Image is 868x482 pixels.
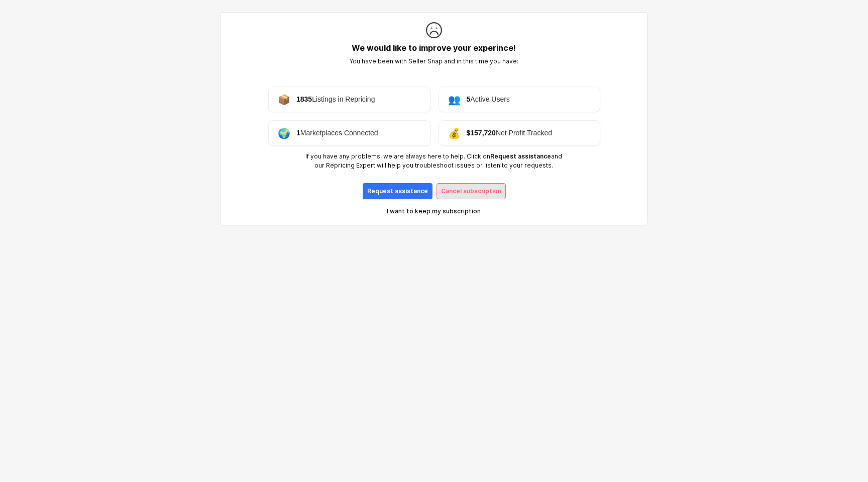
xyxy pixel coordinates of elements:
[441,187,501,195] p: Cancel subscription
[437,183,506,199] button: Cancel subscription
[302,203,566,219] button: I want to keep my subscription
[363,183,432,199] button: Request assistance
[302,152,566,170] p: If you have any problems, we are always here to help. Click on and our Repricing Expert will help...
[367,187,428,195] p: Request assistance
[302,57,566,66] p: You have been with Seller Snap and in this time you have:
[490,152,551,160] strong: Request assistance
[302,43,566,53] h5: We would like to improve your experince!
[387,207,481,215] p: I want to keep my subscription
